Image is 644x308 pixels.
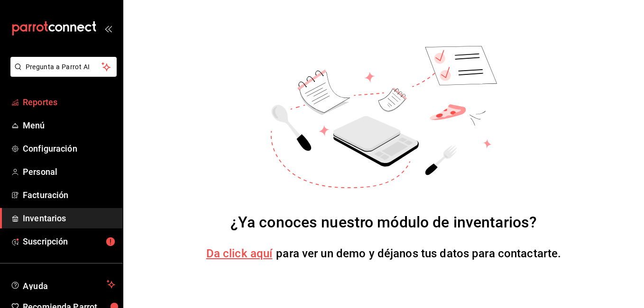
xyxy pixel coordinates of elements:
span: Inventarios [23,212,115,225]
span: Ayuda [23,279,103,290]
span: Pregunta a Parrot AI [26,62,102,72]
span: Configuración [23,142,115,155]
span: Facturación [23,189,115,201]
div: ¿Ya conoces nuestro módulo de inventarios? [230,211,537,234]
span: para ver un demo y déjanos tus datos para contactarte. [276,247,561,260]
button: Pregunta a Parrot AI [10,57,117,77]
a: Pregunta a Parrot AI [7,69,117,79]
span: Personal [23,165,115,178]
span: Reportes [23,96,115,109]
a: Da click aquí [206,247,273,260]
span: Menú [23,119,115,132]
button: open_drawer_menu [104,25,112,32]
span: Suscripción [23,235,115,248]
